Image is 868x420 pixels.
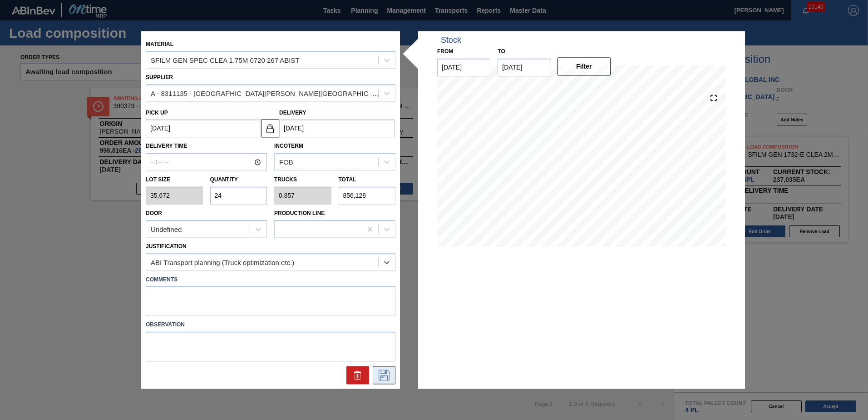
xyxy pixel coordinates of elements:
[279,158,293,166] div: FOB
[151,225,182,233] div: Undefined
[274,210,325,216] label: Production Line
[274,143,303,150] label: Incoterm
[346,366,369,385] div: Delete Suggestion
[498,48,505,55] label: to
[265,123,276,134] img: locked
[146,243,187,250] label: Justification
[279,120,395,138] input: mm/dd/yyyy
[151,258,294,266] div: ABI Transport planning (Truck optimization etc.)
[373,366,395,385] div: Save Suggestion
[146,319,395,332] label: Observation
[261,119,279,137] button: locked
[151,90,379,97] div: A - 8311135 - [GEOGRAPHIC_DATA][PERSON_NAME][GEOGRAPHIC_DATA]
[146,120,261,138] input: mm/dd/yyyy
[437,58,490,76] input: mm/dd/yyyy
[557,57,611,75] button: Filter
[441,35,461,45] div: Stock
[146,210,162,216] label: Door
[146,174,203,187] label: Lot size
[210,177,238,183] label: Quantity
[498,58,551,76] input: mm/dd/yyyy
[339,177,356,183] label: Total
[146,140,267,153] label: Delivery Time
[274,177,297,183] label: Trucks
[146,110,168,116] label: Pick up
[437,48,453,55] label: From
[146,41,173,47] label: Material
[146,74,173,80] label: Supplier
[279,110,306,116] label: Delivery
[151,56,300,64] div: SFILM GEN SPEC CLEA 1.75M 0720 267 ABIST
[146,273,395,286] label: Comments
